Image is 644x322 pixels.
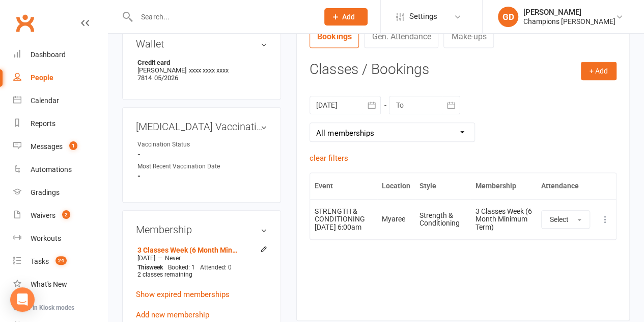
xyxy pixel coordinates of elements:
[537,173,595,199] th: Attendance
[364,24,438,48] a: Gen. Attendance
[137,59,262,66] strong: Credit card
[475,208,532,231] div: 3 Classes Week (6 Month Minimum Term)
[137,255,155,262] span: [DATE]
[137,150,267,159] strong: -
[31,51,66,59] div: Dashboard
[62,210,70,219] span: 2
[13,89,107,112] a: Calendar
[137,140,221,150] div: Vaccination Status
[13,66,107,89] a: People
[13,227,107,250] a: Workouts
[31,234,61,242] div: Workouts
[69,141,77,150] span: 1
[541,210,590,229] button: Select
[137,264,149,271] span: This
[415,173,470,199] th: Style
[13,273,107,296] a: What's New
[550,215,569,224] span: Select
[310,62,617,78] h3: Classes / Bookings
[136,290,230,299] a: Show expired memberships
[13,158,107,181] a: Automations
[136,121,267,132] h3: [MEDICAL_DATA] Vaccination Status
[310,199,377,239] td: [DATE] 6:00am
[315,208,373,224] div: STRENGTH & CONDITIONING
[31,188,60,196] div: Gradings
[310,173,377,199] th: Event
[310,154,348,163] a: clear filters
[31,73,53,82] div: People
[136,224,267,235] h3: Membership
[13,181,107,204] a: Gradings
[31,211,55,219] div: Waivers
[382,215,410,223] div: Myaree
[137,66,229,82] span: xxxx xxxx xxxx 7814
[324,8,368,26] button: Add
[31,96,59,105] div: Calendar
[154,74,178,82] span: 05/2026
[498,7,518,27] div: GD
[523,17,615,26] div: Champions [PERSON_NAME]
[31,280,67,288] div: What's New
[133,10,311,24] input: Search...
[136,57,267,83] li: [PERSON_NAME]
[13,250,107,273] a: Tasks 24
[310,24,359,48] a: Bookings
[135,254,267,262] div: —
[137,246,239,254] a: 3 Classes Week (6 Month Minimum Term)
[581,62,617,80] button: + Add
[136,310,209,319] a: Add new membership
[165,255,181,262] span: Never
[419,212,466,228] div: Strength & Conditioning
[136,38,267,49] h3: Wallet
[137,162,221,171] div: Most Recent Vaccination Date
[168,264,195,271] span: Booked: 1
[13,43,107,66] a: Dashboard
[31,142,63,151] div: Messages
[55,256,67,265] span: 24
[10,287,35,312] div: Open Intercom Messenger
[13,204,107,227] a: Waivers 2
[137,271,192,278] span: 2 classes remaining
[342,13,355,21] span: Add
[377,173,415,199] th: Location
[31,119,55,128] div: Reports
[523,8,615,17] div: [PERSON_NAME]
[443,24,494,48] a: Make-ups
[13,135,107,158] a: Messages 1
[137,171,267,181] strong: -
[31,165,72,174] div: Automations
[31,257,49,265] div: Tasks
[13,112,107,135] a: Reports
[135,264,165,271] div: week
[409,5,437,28] span: Settings
[470,173,537,199] th: Membership
[12,10,38,36] a: Clubworx
[200,264,232,271] span: Attended: 0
